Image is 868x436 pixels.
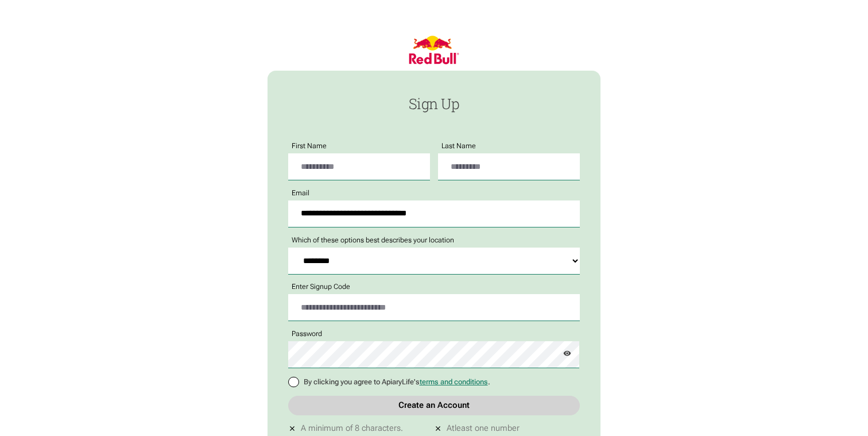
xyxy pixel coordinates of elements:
li: Atleast one number [434,421,580,436]
span: By clicking you agree to ApiaryLife's . [304,377,490,387]
label: Enter Signup Code [288,283,354,291]
label: Last Name [438,142,479,151]
label: Email [288,190,313,198]
label: First Name [288,142,330,151]
a: terms and conditions [420,377,488,386]
h1: Sign Up [288,96,579,112]
p: Which of these options best describes your location [288,237,458,245]
label: Password [288,330,325,338]
li: A minimum of 8 characters. [288,421,434,436]
a: Create an Account [288,396,579,416]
